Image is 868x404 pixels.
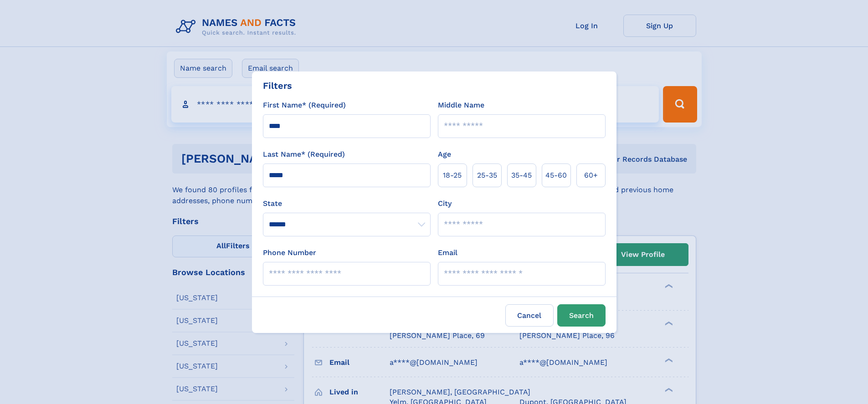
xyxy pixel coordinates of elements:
[438,100,484,111] label: Middle Name
[545,170,567,181] span: 45‑60
[438,247,457,258] label: Email
[443,170,462,181] span: 18‑25
[584,170,598,181] span: 60+
[263,247,316,258] label: Phone Number
[263,149,345,160] label: Last Name* (Required)
[263,198,431,209] label: State
[263,100,346,111] label: First Name* (Required)
[505,304,554,327] label: Cancel
[438,198,452,209] label: City
[477,170,497,181] span: 25‑35
[511,170,532,181] span: 35‑45
[263,79,292,92] div: Filters
[438,149,451,160] label: Age
[557,304,606,327] button: Search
